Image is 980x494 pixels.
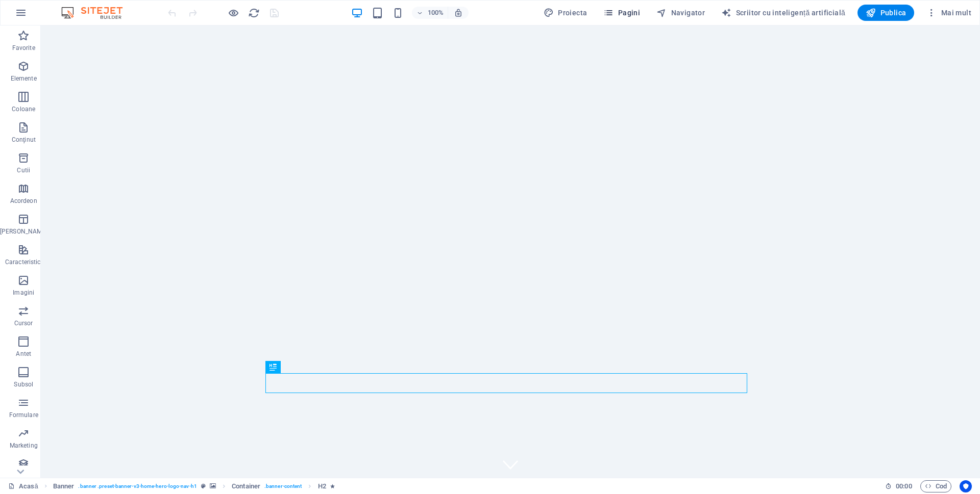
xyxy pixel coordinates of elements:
[5,258,42,266] font: Caracteristici
[880,9,906,17] font: Publica
[671,9,705,17] font: Navigator
[248,7,260,19] button: reîncărcare
[9,411,38,419] font: Formulare
[53,480,75,492] span: Click to select. Double-click to edit
[618,9,640,17] font: Pagini
[210,483,216,489] i: This element contains a background
[736,9,845,17] font: Scriitor cu inteligență artificială
[16,350,31,357] font: Antet
[558,9,587,17] font: Proiecta
[941,9,971,17] font: Mai mult
[885,480,912,492] h6: Durata sesiunii
[19,482,38,490] font: Acasă
[17,167,30,174] font: Cutii
[78,480,197,492] span: . banner .preset-banner-v3-home-hero-logo-nav-h1
[232,480,260,492] span: Click to select. Double-click to edit
[412,7,448,19] button: 100%
[227,7,239,19] button: Faceți clic aici pentru a părăsi modul de previzualizare și a continua editarea
[248,7,260,19] i: Reîncărcați pagina
[14,381,33,388] font: Subsol
[12,136,36,143] font: Conţinut
[540,5,592,21] div: Design (Ctrl+Alt+Y)
[201,483,206,489] i: This element is a customizable preset
[599,5,644,21] button: Pagini
[53,480,335,492] nav: pesmet
[428,9,444,16] font: 100%
[12,106,35,113] font: Coloane
[330,483,335,489] i: Element contains an animation
[264,480,302,492] span: . banner-content
[318,480,326,492] span: Click to select. Double-click to edit
[454,8,463,17] i: La redimensionare, nivelul de zoom se ajustează automat pentru a se potrivi dispozitivului ales.
[896,482,912,490] font: 00:00
[12,44,35,51] font: Favorite
[936,482,947,490] font: Cod
[540,5,592,21] button: Proiecta
[10,442,38,449] font: Marketing
[10,197,37,204] font: Acordeon
[652,5,709,21] button: Navigator
[922,5,975,21] button: Mai mult
[11,75,37,82] font: Elemente
[920,480,951,492] button: Cod
[59,7,135,19] img: Sigla editorului
[14,320,33,327] font: Cursor
[717,5,849,21] button: Scriitor cu inteligență artificială
[13,289,34,296] font: Imagini
[8,480,38,492] a: Faceți clic pentru a anula selecția. Faceți dublu clic pentru a deschide Pagini
[857,5,914,21] button: Publica
[960,480,972,492] button: Utilizator-centric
